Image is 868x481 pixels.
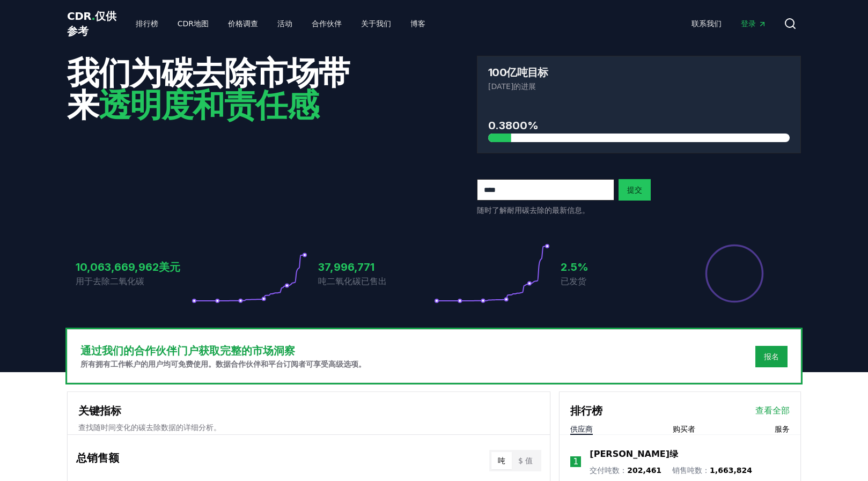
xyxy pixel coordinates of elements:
[710,466,752,475] font: 1,663,824
[67,50,350,126] font: 为碳去除市场带来
[590,448,678,461] a: [PERSON_NAME]绿
[764,351,779,362] a: 报名
[76,276,144,286] font: 用于去除二氧化碳
[570,425,593,433] font: 供应商
[352,14,400,33] a: 关于我们
[178,19,209,28] font: CDR地图
[67,50,130,94] font: 我们
[590,449,678,459] font: [PERSON_NAME]绿
[590,466,620,475] font: 交付吨数
[80,344,295,357] font: 通过我们的合作伙伴门户获取完整的市场洞察
[619,179,651,201] button: 提交
[627,186,642,194] font: 提交
[67,9,119,39] a: CDR.仅供参考
[561,261,589,273] font: 2.5%
[775,425,790,433] font: 服务
[755,405,790,416] font: 查看全部
[136,19,158,28] font: 排行榜
[477,206,590,214] font: 随时了解耐用碳去除的最新信息。
[683,14,730,33] a: 联系我们
[219,14,267,33] a: 价格调查
[67,10,91,23] font: CDR
[741,19,756,28] font: 登录
[318,261,374,273] font: 37,996,771
[410,19,425,28] font: 博客
[755,404,790,417] a: 查看全部
[80,360,366,368] font: 所有拥有工作帐户的用户均可免费使用。数据合作伙伴和平台订阅者可享受高级选项。
[361,19,391,28] font: 关于我们
[269,14,301,33] a: 活动
[488,119,539,132] font: 0.3800%
[76,261,180,273] font: 10,063,669,962美元
[127,14,434,33] nav: 主要的
[704,243,764,304] div: 已交付销售额的百分比
[78,423,221,432] font: 查找随时间变化的碳去除数据的详细分析。
[755,346,788,367] button: 报名
[277,19,292,28] font: 活动
[169,14,217,33] a: CDR地图
[488,66,548,79] font: 100亿吨目标
[303,14,350,33] a: 合作伙伴
[99,82,319,126] font: 透明度和责任感
[570,404,602,417] font: 排行榜
[627,466,661,475] font: 202,461
[692,19,722,28] font: 联系我们
[91,10,95,23] font: .
[673,425,695,433] font: 购买者
[573,456,578,467] font: 1
[402,14,434,33] a: 博客
[672,466,702,475] font: 销售吨数
[488,82,536,91] font: [DATE]的进展
[561,276,586,286] font: 已发货
[127,14,167,33] a: 排行榜
[312,19,342,28] font: 合作伙伴
[78,404,121,417] font: 关键指标
[318,276,387,286] font: 吨二氧化碳已售出
[76,452,119,464] font: 总销售额
[683,14,775,33] nav: 主要的
[620,466,627,475] font: ：
[498,456,505,465] font: 吨
[764,352,779,361] font: 报名
[732,14,775,33] a: 登录
[228,19,258,28] font: 价格调查
[518,456,533,465] font: $ 值
[702,466,710,475] font: ：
